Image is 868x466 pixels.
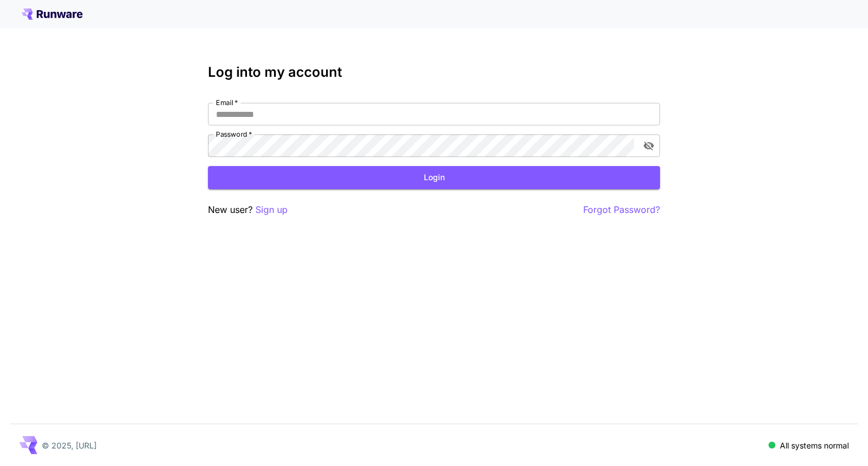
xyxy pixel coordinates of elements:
button: toggle password visibility [639,136,659,156]
label: Password [216,129,252,139]
button: Forgot Password? [583,203,660,217]
button: Sign up [255,203,288,217]
p: © 2025, [URL] [42,439,97,451]
h3: Log into my account [208,64,660,80]
button: Login [208,166,660,189]
label: Email [216,98,238,107]
p: All systems normal [780,439,849,451]
p: New user? [208,203,288,217]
